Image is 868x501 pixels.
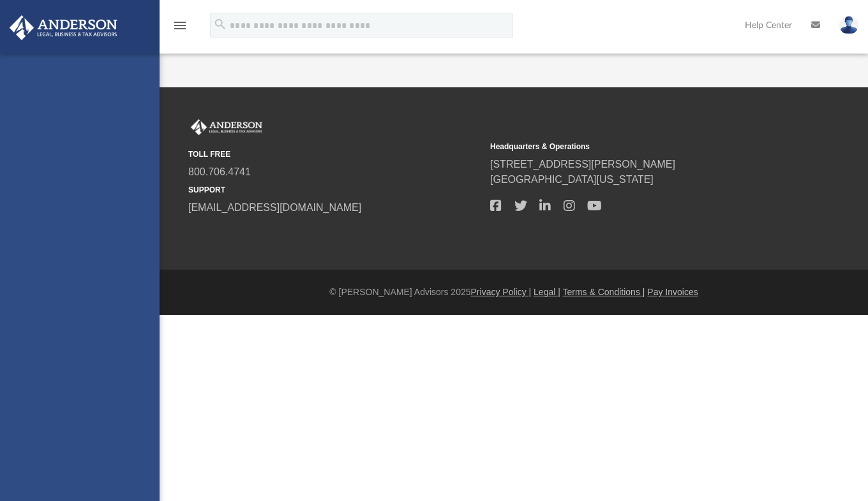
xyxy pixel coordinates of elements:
a: Terms & Conditions | [563,287,645,297]
a: [EMAIL_ADDRESS][DOMAIN_NAME] [188,202,361,213]
a: [GEOGRAPHIC_DATA][US_STATE] [490,174,654,185]
a: menu [172,24,188,33]
img: Anderson Advisors Platinum Portal [188,119,265,136]
a: [STREET_ADDRESS][PERSON_NAME] [490,159,675,170]
a: Legal | [534,287,560,297]
img: Anderson Advisors Platinum Portal [6,15,121,40]
small: Headquarters & Operations [490,141,783,152]
small: TOLL FREE [188,149,481,160]
a: 800.706.4741 [188,166,251,177]
small: SUPPORT [188,184,481,196]
a: Pay Invoices [647,287,698,297]
img: User Pic [839,16,858,34]
a: Privacy Policy | [471,287,532,297]
i: search [213,17,227,31]
i: menu [172,18,188,33]
div: © [PERSON_NAME] Advisors 2025 [160,286,868,299]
